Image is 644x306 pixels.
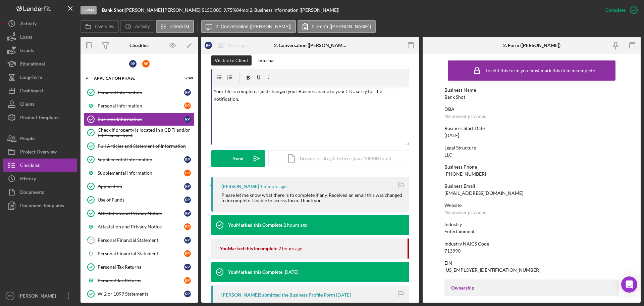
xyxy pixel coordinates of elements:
div: 37 / 40 [181,76,193,80]
div: You Marked this Incomplete [220,246,277,251]
text: DS [8,294,12,298]
div: [PHONE_NUMBER] [444,171,486,177]
button: Educational [3,57,77,71]
p: Your file is complete. I just changed your Business name to your LLC. sorry for the notification. [214,88,407,103]
div: Business Email [444,183,619,189]
time: 2025-09-10 17:08 [283,222,308,228]
div: B P [184,250,191,257]
div: B P [184,223,191,230]
div: Send [233,150,244,167]
div: Open Intercom Messenger [621,276,637,293]
div: Checklist [20,159,40,174]
a: Check if property is located in a CDFI and/or ERP census tract [84,126,195,139]
div: Industry [444,222,619,227]
div: Entertainment [444,229,475,234]
button: Checklist [156,20,194,33]
div: Internal [258,55,275,65]
div: Business Phone [444,164,619,170]
div: People [20,132,35,147]
div: W-2 or 1099 Statements [98,291,184,297]
div: R P [205,42,212,49]
div: R P [184,156,191,163]
div: Use of Funds [98,197,184,203]
div: Grants [20,44,34,59]
div: 84 mo [236,7,248,13]
div: 2. Conversation ([PERSON_NAME]) [274,43,347,48]
div: Personal Financial Statement [98,251,184,256]
div: [EMAIL_ADDRESS][DOMAIN_NAME] [444,190,523,196]
div: | [102,7,125,13]
div: Long-Term [20,71,42,86]
div: Check if property is located in a CDFI and/or ERP census tract [98,127,194,138]
div: Business Name [444,87,619,93]
div: DBA [444,106,619,112]
div: Legal Structure [444,145,619,150]
label: Checklist [170,24,190,29]
button: Activity [3,17,77,30]
div: Please let me know what there is to complete if any. Received an email this was changed to incomp... [221,192,402,203]
div: Activity [20,17,37,32]
div: [PERSON_NAME] [17,289,60,304]
div: 2. Form ([PERSON_NAME]) [503,43,560,48]
div: Supplemental Information [98,170,184,176]
button: Long-Term [3,71,77,84]
label: 2. Conversation ([PERSON_NAME]) [216,24,291,29]
div: Attestation and Privacy Notice [98,224,184,229]
button: Grants [3,44,77,57]
button: Loans [3,30,77,44]
div: Product Templates [20,111,59,126]
div: Application Phase [94,76,176,80]
button: Internal [255,55,278,65]
div: R P [184,237,191,244]
span: $150,000 [202,7,221,13]
div: Dashboard [20,84,43,99]
div: You Marked this Complete [228,269,282,275]
label: Activity [135,24,150,29]
label: 2. Form ([PERSON_NAME]) [312,24,371,29]
a: Personal Tax ReturnsBP [84,274,195,287]
button: Clients [3,97,77,111]
button: Visible to Client [211,55,252,65]
button: Activity [120,20,154,33]
div: B P [184,277,191,284]
button: Checklist [3,159,77,172]
time: 2025-09-10 19:06 [260,184,287,189]
div: Open [80,6,97,14]
button: Document Templates [3,199,77,212]
div: Visible to Client [215,55,248,65]
button: People [3,132,77,145]
div: R P [184,264,191,270]
a: ApplicationRP [84,180,195,193]
div: Pull Articles and Statement of Information [98,143,194,149]
time: 2025-09-08 17:21 [283,269,298,275]
div: Clients [20,97,35,113]
div: [PERSON_NAME] [PERSON_NAME] | [125,7,202,13]
div: Personal Information [98,103,184,108]
label: Overview [95,24,114,29]
div: Industry NAICS Code [444,241,619,247]
time: 2025-09-05 19:08 [336,292,351,298]
a: Personal Tax ReturnsRP [84,260,195,274]
button: Send [211,150,265,167]
button: Overview [80,20,119,33]
button: DS[PERSON_NAME] [3,289,77,303]
div: Supplemental Information [98,157,184,162]
a: Supplemental InformationRP [84,153,195,166]
div: 9.75 % [223,7,236,13]
div: 713990 [444,248,461,254]
button: Dashboard [3,84,77,97]
div: R P [184,116,191,123]
button: 2. Form ([PERSON_NAME]) [298,20,376,33]
a: Product Templates [3,111,77,124]
div: Checklist [129,43,149,48]
button: Project Overview [3,145,77,159]
div: You Marked this Complete [228,222,282,228]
